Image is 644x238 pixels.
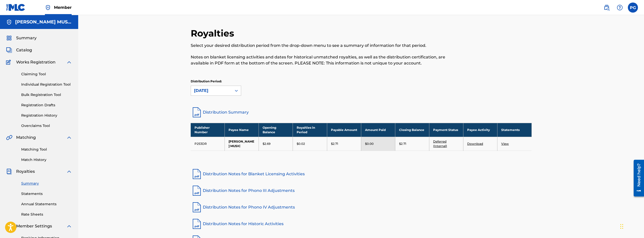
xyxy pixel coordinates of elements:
[297,142,305,146] p: $0.02
[463,123,497,137] th: Payee Activity
[21,212,72,217] a: Rate Sheets
[191,218,203,230] img: pdf
[54,5,72,10] span: Member
[21,113,72,118] a: Registration History
[191,168,203,180] img: pdf
[467,142,483,146] a: Download
[191,185,203,197] img: pdf
[191,123,225,137] th: Publisher Number
[191,218,532,230] a: Distribution Notes for Historic Activities
[16,223,52,229] span: Member Settings
[21,157,72,162] a: Match History
[6,47,12,53] img: Catalog
[293,123,327,137] th: Royalties in Period
[191,54,453,66] p: Notes on blanket licensing activities and dates for historical unmatched royalties, as well as th...
[191,168,532,180] a: Distribution Notes for Blanket Licensing Activities
[361,123,395,137] th: Amount Paid
[21,103,72,108] a: Registration Drafts
[21,147,72,152] a: Matching Tool
[6,19,12,25] img: Accounts
[615,3,625,13] div: Help
[66,59,72,65] img: expand
[263,142,270,146] p: $2.69
[191,28,237,39] h2: Royalties
[191,43,453,49] p: Select your desired distribution period from the drop-down menu to see a summary of information f...
[6,223,12,229] img: Member Settings
[21,72,72,77] a: Claiming Tool
[395,123,429,137] th: Closing Balance
[16,35,37,41] span: Summary
[16,134,36,141] span: Matching
[628,3,638,13] div: User Menu
[617,5,623,11] img: help
[429,123,463,137] th: Payment Status
[21,82,72,87] a: Individual Registration Tool
[6,134,12,141] img: Matching
[604,5,610,11] img: search
[225,123,259,137] th: Payee Name
[15,19,72,25] h5: PIETRO GIRARDI MUSIC
[191,106,203,118] img: distribution-summary-pdf
[225,137,259,151] td: [PERSON_NAME] MUSIC
[6,59,13,65] img: Works Registration
[433,140,447,148] a: Deferred (Internal)
[21,191,72,196] a: Statements
[45,5,51,11] img: Top Rightsholder
[16,59,55,65] span: Works Registration
[6,35,12,41] img: Summary
[501,142,509,146] a: View
[191,201,203,213] img: pdf
[630,158,644,198] iframe: Resource Center
[21,201,72,207] a: Annual Statements
[331,142,338,146] p: $2.71
[6,4,25,11] img: MLC Logo
[602,3,612,13] a: Public Search
[619,214,644,238] iframe: Chat Widget
[191,106,532,118] a: Distribution Summary
[16,168,35,175] span: Royalties
[66,168,72,175] img: expand
[21,123,72,128] a: Overclaims Tool
[620,219,623,234] div: Drag
[399,142,406,146] p: $2.71
[66,134,72,141] img: expand
[66,223,72,229] img: expand
[6,47,32,53] a: CatalogCatalog
[16,47,32,53] span: Catalog
[21,181,72,186] a: Summary
[365,142,374,146] p: $0.00
[191,137,225,151] td: P253DR
[6,35,37,41] a: SummarySummary
[327,123,361,137] th: Payable Amount
[191,79,241,84] p: Distribution Period:
[259,123,293,137] th: Opening Balance
[191,201,532,213] a: Distribution Notes for Phono IV Adjustments
[194,88,229,94] div: [DATE]
[21,92,72,97] a: Bulk Registration Tool
[191,185,532,197] a: Distribution Notes for Phono III Adjustments
[6,168,12,175] img: Royalties
[497,123,531,137] th: Statements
